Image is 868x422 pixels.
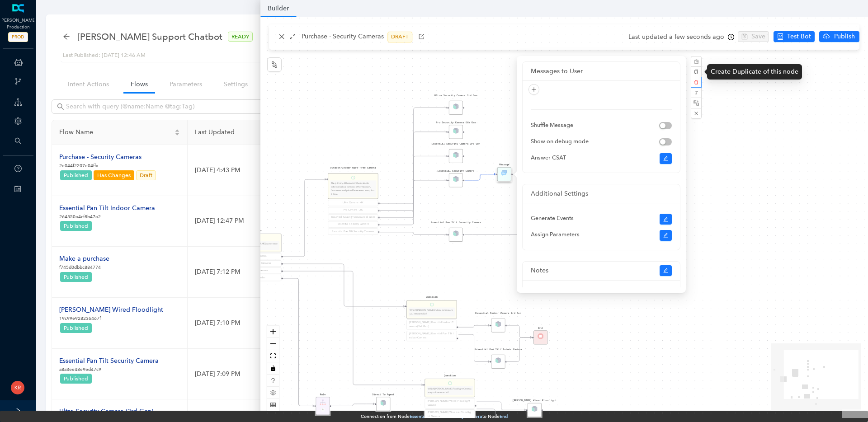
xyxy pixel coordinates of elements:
div: Create Duplicate of this node [707,64,802,80]
span: Published [64,274,88,280]
span: Flow Name [59,127,173,137]
g: Edge from reactflownode_eeb51077-ab25-4ead-a829-e38c5b766a9c to reactflownode_322ca02e-85af-4cc9-... [465,170,496,184]
g: Edge from reactflownode_37d14f51-ef58-4b4d-bea3-3edf26ddd34e to reactflownode_6294eec4-f779-4f14-... [283,274,314,410]
span: Show on debug mode [531,138,589,145]
g: Edge from reactflownode_37d14f51-ef58-4b4d-bea3-3edf26ddd34e to reactflownode_b6021cca-1e36-4fff-... [283,260,405,310]
g: Edge from reactflownode_9a896f3e-27ec-473f-bc80-1c5f536bc4f6 to reactflownode_eeb51077-ab25-4ead-... [380,176,447,229]
div: Notes [531,266,660,276]
div: Essential Security CameraCallSubModule [449,173,463,187]
div: Pro Security Camera 6th GenCallSubModule [449,125,463,139]
div: QuestionQuestionWhat type of [PERSON_NAME] camera are you looking for?Security CamerasIndoor Secu... [231,234,282,282]
span: Assign Parameters [531,231,580,238]
div: [PERSON_NAME] Wired FloodlightCallSubModule [528,403,542,417]
pre: Message [499,163,509,167]
span: Has Changes [97,172,131,178]
pre: Ultra Security Camera 3rd Gen [431,94,481,97]
p: f745d0dbbc884774 [59,264,109,271]
td: [DATE] 7:12 PM [188,247,409,298]
g: Edge from reactflownode_9a896f3e-27ec-473f-bc80-1c5f536bc4f6 to reactflownode_d325bfd9-533e-4464-... [380,128,447,215]
span: edit [663,217,669,222]
div: Additional Settings [531,189,672,199]
g: Edge from reactflownode_37d14f51-ef58-4b4d-bea3-3edf26ddd34e to reactflownode_9a896f3e-27ec-473f-... [283,175,326,261]
button: plus [528,84,539,95]
span: arrow-left [63,33,70,40]
div: Purchase - Security Cameras [59,152,157,162]
span: Published [64,172,88,178]
div: Essential Pan Tilt Indoor Camera [59,203,155,213]
pre: Essential Pan Tilt Security Camera [431,221,481,224]
div: RuleRuleP [316,397,330,415]
pre: Direct To Agent [372,393,394,397]
pre: Essential Security Camera [438,169,475,173]
th: Last Updated [188,120,409,145]
div: back [63,33,70,41]
div: Direct To AgentCallSubModule [376,397,390,411]
g: Edge from reactflownode_37d14f51-ef58-4b4d-bea3-3edf26ddd34e to reactflownode_8813a901-bc5d-4267-... [283,267,423,389]
div: Essential Security Camera 3rd GenCallSubModule [449,149,463,163]
span: branches [14,78,22,85]
g: Edge from reactflownode_6294eec4-f779-4f14-af43-3851d9ca2c32 to reactflownode_9e4d13d1-6a81-4024-... [331,400,374,410]
div: Essential Indoor Camera 3rd GenCallSubModule [491,318,505,332]
g: Edge from reactflownode_e69ec213-d4d3-40a3-9480-f4eb47eaa07e to reactflownode_947c21e4-a887-46b4-... [507,321,532,342]
div: Ultra Security Camera 3rd GenCallSubModule [449,101,463,115]
pre: Outdoor/Indoor Wire-Free Camera [328,167,378,169]
button: edit [660,214,672,225]
span: Published [64,223,88,229]
g: Edge from reactflownode_b6021cca-1e36-4fff-b17f-f5edd269930d to reactflownode_5c44f991-8541-4de8-... [458,330,490,366]
span: edit [663,233,669,238]
pre: Essential Security Camera 3rd Gen [431,143,481,145]
p: a8a3ee48e9ed47c9 [59,366,159,373]
img: 02910a6a21756245b6becafea9e26043 [11,381,24,394]
span: Generate Events [531,215,574,221]
div: Essential Pan Tilt Security Camera [59,356,159,366]
div: Ultra Security Camera (3rd Gen) [59,407,153,417]
span: Published [64,375,88,382]
div: [PERSON_NAME] Wired Floodlight [59,305,163,315]
pre: Question [444,374,456,378]
pre: Question [250,229,262,233]
div: Outdoor/Indoor Wire-Free CameraQuestionThe primary difference in the available outdoor/indoor cam... [328,173,378,235]
div: Essential Pan Tilt Security CameraCallSubModule [449,228,463,242]
td: [DATE] 4:43 PM [188,145,409,196]
span: Published [64,325,88,331]
th: Flow Name [52,120,188,145]
span: Last Updated [195,127,394,137]
p: 2e044f2207e04ffa [59,162,157,169]
button: edit [660,153,672,164]
span: Draft [140,172,152,178]
td: [DATE] 7:10 PM [188,298,409,349]
pre: Rule [320,393,325,397]
span: PROD [8,32,28,42]
td: [DATE] 7:09 PM [188,349,409,400]
span: plus [531,87,537,92]
pre: Question [426,295,438,300]
g: Edge from reactflownode_5c44f991-8541-4de8-9687-2b09c1a90d72 to reactflownode_947c21e4-a887-46b4-... [507,333,532,366]
a: Intent Actions [61,76,116,93]
input: Search with query (@name:Name @tag:Tag) [66,102,265,112]
span: question-circle [14,165,22,172]
button: edit [660,265,672,276]
a: Parameters [162,76,209,93]
pre: Pro Security Camera 6th Gen [436,121,476,125]
div: QuestionQuestionWhich [PERSON_NAME] Floodlight Camera are you interested in?[PERSON_NAME] Wired F... [425,379,475,421]
div: QuestionQuestionWhich [PERSON_NAME] indoor camera are you interested in?[PERSON_NAME] Essential I... [406,300,457,342]
pre: [PERSON_NAME] Wired Floodlight [512,399,557,403]
span: setting [14,117,22,125]
p: 19c99e928236467f [59,315,163,322]
span: READY [228,32,253,42]
a: Flows [123,76,155,93]
span: Arlo Support Chatbot [77,29,222,44]
span: search [57,103,64,110]
span: search [14,137,22,145]
span: Answer CSAT [531,154,566,161]
pre: Essential Pan Tilt Indoor Camera [473,348,524,351]
p: 264550e4cf8b47e2 [59,213,155,220]
span: Shuffle Message [531,122,573,128]
g: Edge from reactflownode_8813a901-bc5d-4267-978d-d38b8c254f58 to reactflownode_2722c757-129a-4524-... [476,398,526,414]
button: edit [660,230,672,241]
td: [DATE] 12:47 PM [188,196,409,247]
div: Make a purchase [59,254,109,264]
g: Edge from reactflownode_b6021cca-1e36-4fff-b17f-f5edd269930d to reactflownode_e69ec213-d4d3-40a3-... [458,321,490,331]
span: edit [663,268,669,273]
g: Edge from reactflownode_9a896f3e-27ec-473f-bc80-1c5f536bc4f6 to reactflownode_c815f60c-eae3-4289-... [380,103,447,207]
